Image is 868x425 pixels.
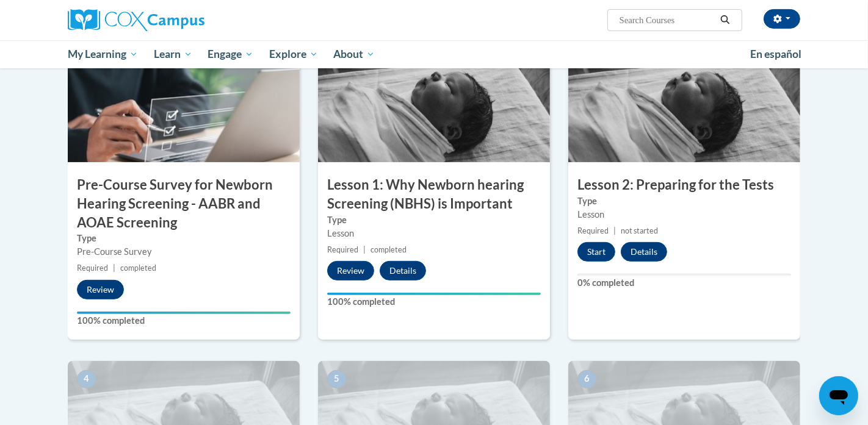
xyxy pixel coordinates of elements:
span: Required [327,245,358,254]
span: Learn [154,47,192,62]
span: Required [577,226,609,235]
label: 0% completed [577,276,791,290]
h3: Lesson 2: Preparing for the Tests [568,176,800,195]
button: Review [327,261,374,280]
a: Engage [200,40,261,68]
div: Your progress [77,312,291,314]
span: Required [77,263,108,273]
div: Your progress [327,293,541,295]
label: 100% completed [77,314,291,327]
button: Start [577,242,615,262]
span: | [363,245,366,254]
img: Cox Campus [68,9,204,31]
span: Engage [208,47,253,62]
h3: Lesson 1: Why Newborn hearing Screening (NBHS) is Important [318,176,550,213]
button: Search [716,13,734,27]
span: | [613,226,616,235]
label: Type [327,213,541,227]
a: About [326,40,383,68]
div: Lesson [577,208,791,221]
label: Type [77,232,291,245]
img: Course Image [68,40,300,162]
img: Course Image [568,40,800,162]
span: My Learning [68,47,138,62]
div: Pre-Course Survey [77,245,291,259]
a: Explore [261,40,326,68]
span: En español [750,48,801,60]
span: not started [621,226,658,235]
div: Lesson [327,227,541,240]
button: Review [77,280,124,299]
span: Explore [269,47,318,62]
img: Course Image [318,40,550,162]
button: Details [621,242,667,262]
h3: Pre-Course Survey for Newborn Hearing Screening - AABR and AOAE Screening [68,176,300,232]
span: | [113,263,115,273]
button: Details [380,261,426,280]
a: Learn [146,40,200,68]
div: Main menu [49,40,819,68]
span: completed [371,245,407,254]
label: 100% completed [327,295,541,309]
label: Type [577,195,791,208]
iframe: Button to launch messaging window [819,376,858,415]
a: My Learning [60,40,146,68]
span: About [333,47,375,62]
input: Search Courses [618,13,716,27]
a: En español [742,41,809,67]
button: Account Settings [764,9,800,29]
span: 6 [577,370,597,388]
span: 5 [327,370,347,388]
span: completed [120,263,156,273]
span: 4 [77,370,96,388]
a: Cox Campus [68,9,300,31]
